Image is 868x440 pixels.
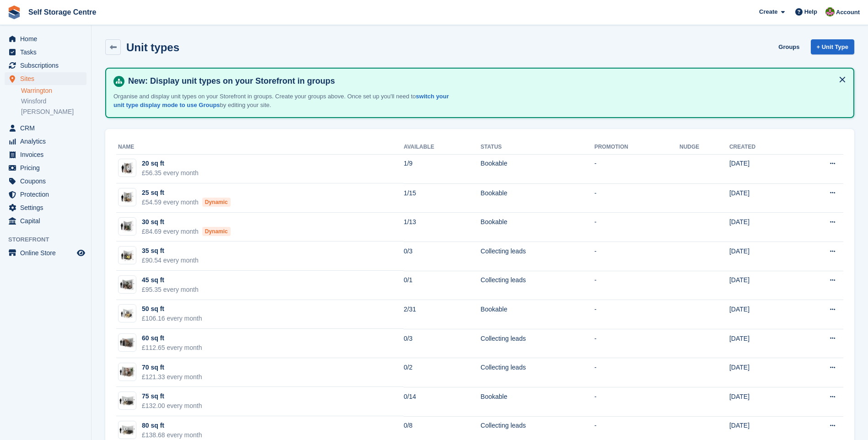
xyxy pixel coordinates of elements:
[729,140,795,155] th: Created
[119,161,136,175] img: 20-sqft-unit%20(5).jpg
[126,41,179,54] h2: Unit types
[5,148,86,161] a: menu
[142,304,202,314] div: 50 sq ft
[142,421,202,430] div: 80 sq ft
[679,140,729,155] th: Nudge
[480,300,594,329] td: Bookable
[119,220,136,233] img: 30-sqft-unit%20(1).jpg
[21,97,86,106] a: Winsford
[20,135,75,148] span: Analytics
[404,241,480,271] td: 0/3
[20,72,75,85] span: Sites
[480,387,594,416] td: Bookable
[759,7,777,16] span: Create
[594,358,679,387] td: -
[5,215,86,227] a: menu
[5,201,86,214] a: menu
[480,358,594,387] td: Collecting leads
[480,329,594,358] td: Collecting leads
[5,72,86,85] a: menu
[142,246,199,256] div: 35 sq ft
[480,241,594,271] td: Collecting leads
[825,7,835,16] img: Robert Fletcher
[404,358,480,387] td: 0/2
[142,198,231,207] div: £54.59 every month
[20,215,75,227] span: Capital
[729,183,795,213] td: [DATE]
[404,140,480,155] th: Available
[20,188,75,201] span: Protection
[119,278,136,291] img: 40-sqft-unit%20(5).jpg
[20,201,75,214] span: Settings
[8,235,91,244] span: Storefront
[142,217,231,227] div: 30 sq ft
[142,227,231,236] div: £84.69 every month
[594,154,679,183] td: -
[20,148,75,161] span: Invoices
[142,372,202,382] div: £121.33 every month
[480,213,594,242] td: Bookable
[729,213,795,242] td: [DATE]
[20,32,75,45] span: Home
[836,8,860,17] span: Account
[7,5,21,19] img: stora-icon-8386f47178a22dfd0bd8f6a31ec36ba5ce8667c1dd55bd0f319d3a0aa187defe.svg
[404,154,480,183] td: 1/9
[142,285,199,295] div: £95.35 every month
[124,76,846,86] h4: New: Display unit types on your Storefront in groups
[20,59,75,72] span: Subscriptions
[116,140,404,155] th: Name
[5,135,86,148] a: menu
[142,256,199,265] div: £90.54 every month
[729,358,795,387] td: [DATE]
[142,401,202,411] div: £132.00 every month
[729,329,795,358] td: [DATE]
[5,59,86,72] a: menu
[75,247,86,258] a: Preview store
[404,271,480,300] td: 0/1
[202,198,231,207] div: Dynamic
[729,271,795,300] td: [DATE]
[20,247,75,259] span: Online Store
[119,191,136,204] img: 25.jpg
[404,329,480,358] td: 0/3
[594,329,679,358] td: -
[142,430,202,440] div: £138.68 every month
[142,314,202,323] div: £106.16 every month
[594,183,679,213] td: -
[480,154,594,183] td: Bookable
[480,183,594,213] td: Bookable
[775,39,803,54] a: Groups
[21,107,86,116] a: [PERSON_NAME]
[113,92,457,110] p: Organise and display unit types on your Storefront in groups. Create your groups above. Once set ...
[404,387,480,416] td: 0/14
[729,154,795,183] td: [DATE]
[142,392,202,401] div: 75 sq ft
[142,333,202,343] div: 60 sq ft
[20,161,75,174] span: Pricing
[729,300,795,329] td: [DATE]
[404,183,480,213] td: 1/15
[142,363,202,372] div: 70 sq ft
[5,32,86,45] a: menu
[5,161,86,174] a: menu
[119,249,136,262] img: 35-sqft-unit%20(4).jpg
[480,271,594,300] td: Collecting leads
[594,300,679,329] td: -
[21,86,86,95] a: Warrington
[811,39,854,54] a: + Unit Type
[20,122,75,134] span: CRM
[729,241,795,271] td: [DATE]
[404,300,480,329] td: 2/31
[119,365,136,378] img: 70sqft.jpg
[729,387,795,416] td: [DATE]
[119,307,136,320] img: 50.jpg
[202,227,231,236] div: Dynamic
[5,175,86,188] a: menu
[25,5,100,20] a: Self Storage Centre
[142,188,231,198] div: 25 sq ft
[594,213,679,242] td: -
[119,424,136,437] img: 80sq%20ft.jpg
[404,213,480,242] td: 1/13
[5,122,86,134] a: menu
[119,336,136,349] img: 60-sqft-unit%20(5).jpg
